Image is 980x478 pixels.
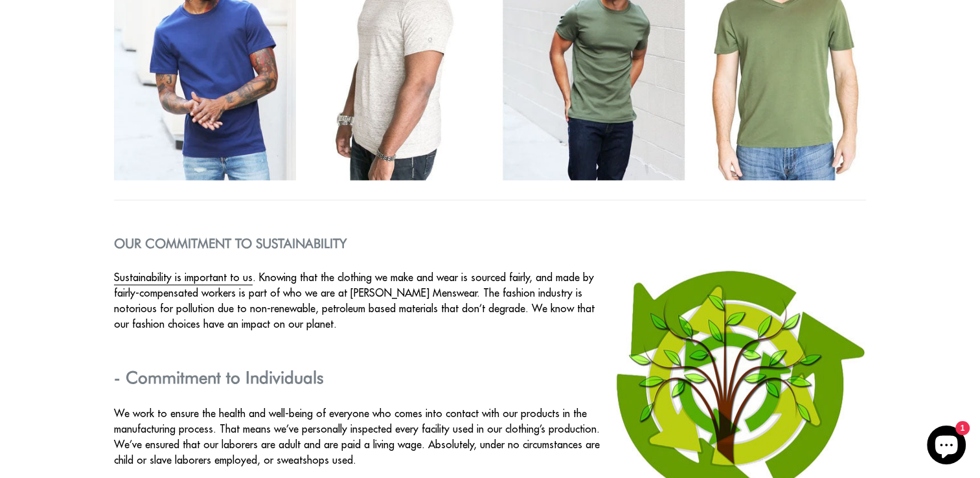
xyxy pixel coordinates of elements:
[114,405,867,468] p: We work to ensure the health and well-being of everyone who comes into contact with our products ...
[114,236,867,251] h2: Our Commitment to Sustainability
[114,367,867,387] h3: - Commitment to Individuals
[923,426,970,468] inbox-online-store-chat: Shopify online store chat
[114,269,867,332] p: . Knowing that the clothing we make and wear is sourced fairly, and made by fairly-compensated wo...
[114,271,253,285] a: Sustainability is important to us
